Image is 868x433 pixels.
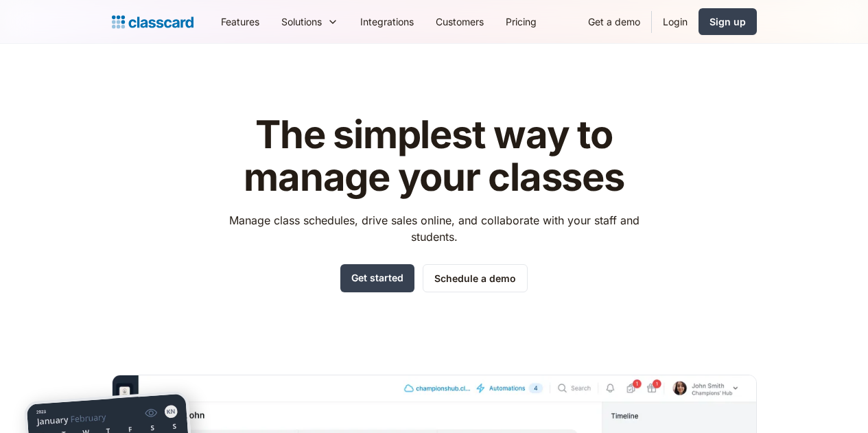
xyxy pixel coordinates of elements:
div: Sign up [709,14,746,29]
a: Sign up [699,8,757,35]
a: Login [652,6,699,37]
a: Get started [340,264,414,292]
div: Solutions [281,14,322,29]
a: Integrations [349,6,425,37]
p: Manage class schedules, drive sales online, and collaborate with your staff and students. [216,212,652,245]
a: Pricing [495,6,548,37]
a: Features [210,6,270,37]
a: home [112,12,193,32]
a: Get a demo [577,6,651,37]
a: Schedule a demo [423,264,528,292]
div: Solutions [270,6,349,37]
a: Customers [425,6,495,37]
h1: The simplest way to manage your classes [216,114,652,198]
